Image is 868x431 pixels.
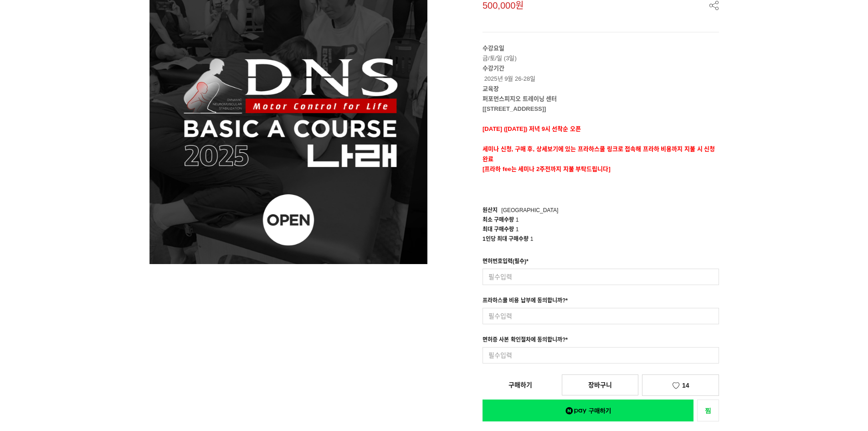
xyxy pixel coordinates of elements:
[483,308,719,324] input: 필수입력
[483,125,581,132] span: [DATE] ([DATE]) 저녁 9시 선착순 오픈
[483,335,568,347] div: 면허증 사본 확인절차에 동의합니까?
[697,400,719,421] a: 새창
[483,375,558,395] a: 구매하기
[516,217,519,223] span: 1
[483,257,529,269] div: 면허번호입력(필수)
[682,382,689,389] span: 14
[483,85,499,92] strong: 교육장
[501,207,558,213] span: [GEOGRAPHIC_DATA]
[516,226,519,233] span: 1
[483,105,546,112] strong: [[STREET_ADDRESS]]
[483,217,514,223] span: 최소 구매수량
[642,374,719,396] a: 14
[483,63,719,83] p: 2025년 9월 26-28일
[483,1,524,10] span: 500,000원
[483,236,529,242] span: 1인당 최대 구매수량
[483,207,498,213] span: 원산지
[483,296,568,308] div: 프라하스쿨 비용 납부에 동의합니까?
[483,269,719,285] input: 필수입력
[483,166,611,172] span: [프라하 fee는 세미나 2주전까지 지불 부탁드립니다]
[562,374,638,395] a: 장바구니
[483,347,719,363] input: 필수입력
[483,226,514,233] span: 최대 구매수량
[483,45,504,52] strong: 수강요일
[483,145,715,162] strong: 세미나 신청, 구매 후, 상세보기에 있는 프라하스쿨 링크로 접속해 프라하 비용까지 지불 시 신청완료
[530,236,534,242] span: 1
[483,43,719,63] p: 금/토/일 (3일)
[483,65,504,72] strong: 수강기간
[483,95,557,102] strong: 퍼포먼스피지오 트레이닝 센터
[483,400,693,421] a: 새창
